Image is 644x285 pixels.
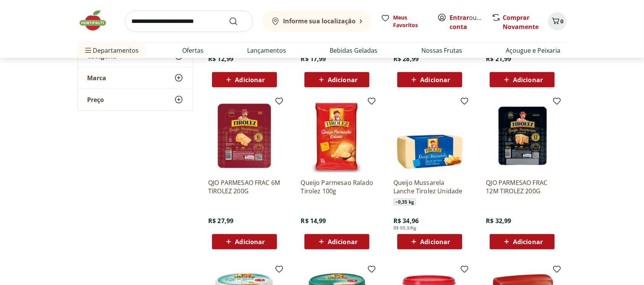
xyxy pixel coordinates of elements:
[212,234,277,249] button: Adicionar
[506,46,560,55] a: Açougue e Peixaria
[78,89,193,110] button: Preço
[301,55,326,63] span: R$ 17,99
[208,55,233,63] span: R$ 12,99
[513,239,543,245] span: Adicionar
[301,178,373,195] a: Queijo Parmesao Ralado Tirolez 100g
[397,72,462,87] button: Adicionar
[301,100,373,172] img: Queijo Parmesao Ralado Tirolez 100g
[212,72,277,87] button: Adicionar
[486,100,558,172] img: QJO PARMESAO FRAC 12M TIROLEZ 200G
[235,239,265,245] span: Adicionar
[87,96,104,103] span: Preço
[421,46,462,55] a: Nossas Frutas
[420,239,450,245] span: Adicionar
[301,217,326,225] span: R$ 14,99
[125,11,253,32] input: search
[87,74,106,81] span: Marca
[229,17,247,26] button: Submit Search
[548,12,566,31] button: Carrinho
[247,46,286,55] a: Lançamentos
[450,13,469,22] a: Entrar
[490,72,555,87] button: Adicionar
[393,217,419,225] span: R$ 34,96
[328,239,358,245] span: Adicionar
[328,77,358,83] span: Adicionar
[84,41,139,60] span: Departamentos
[490,234,555,249] button: Adicionar
[486,178,558,195] a: QJO PARMESAO FRAC 12M TIROLEZ 200G
[503,13,539,31] a: Comprar Novamente
[393,225,417,231] span: R$ 99,9/Kg
[393,14,428,29] span: Meus Favoritos
[560,18,563,25] span: 0
[393,178,466,195] a: Queijo Mussarela Lanche Tirolez Unidade
[84,41,93,60] button: Menu
[393,100,466,172] img: Queijo Mussarela Lanche Tirolez Unidade
[262,11,372,32] button: Informe sua localização
[235,77,265,83] span: Adicionar
[304,234,369,249] button: Adicionar
[397,234,462,249] button: Adicionar
[304,72,369,87] button: Adicionar
[420,77,450,83] span: Adicionar
[208,217,233,225] span: R$ 27,99
[381,14,428,29] a: Meus Favoritos
[450,13,492,31] a: Criar conta
[486,55,511,63] span: R$ 21,99
[208,178,281,195] a: QJO PARMESAO FRAC 6M TIROLEZ 200G
[208,100,281,172] img: QJO PARMESAO FRAC 6M TIROLEZ 200G
[486,217,511,225] span: R$ 32,99
[513,77,543,83] span: Adicionar
[330,46,378,55] a: Bebidas Geladas
[393,55,419,63] span: R$ 28,99
[283,17,356,25] b: Informe sua localização
[393,198,416,206] span: ~ 0,35 kg
[182,46,204,55] a: Ofertas
[78,67,193,88] button: Marca
[450,13,484,31] span: ou
[78,9,116,32] img: Hortifruti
